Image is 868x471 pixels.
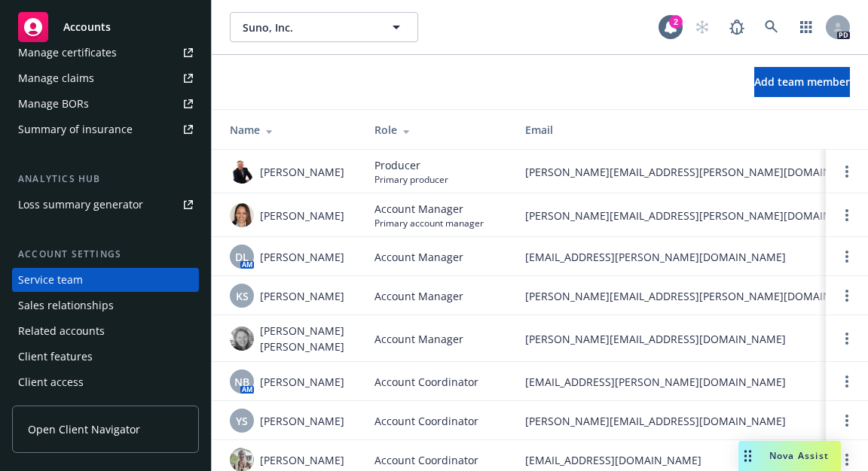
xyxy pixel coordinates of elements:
[260,288,344,304] span: [PERSON_NAME]
[738,441,841,471] button: Nova Assist
[374,452,478,468] span: Account Coordinator
[769,449,829,462] span: Nova Assist
[12,319,199,343] a: Related accounts
[235,249,249,265] span: DL
[260,452,344,468] span: [PERSON_NAME]
[374,413,478,429] span: Account Coordinator
[374,374,478,390] span: Account Coordinator
[374,217,484,229] span: Primary account manager
[18,193,143,217] div: Loss summary generator
[230,327,254,351] img: photo
[236,288,249,304] span: KS
[374,249,463,265] span: Account Manager
[260,413,344,429] span: [PERSON_NAME]
[234,374,249,390] span: NB
[374,173,448,186] span: Primary producer
[722,12,752,42] a: Report a Bug
[12,370,199,394] a: Client access
[18,293,114,318] div: Sales relationships
[838,451,856,469] a: Open options
[230,12,418,42] button: Suno, Inc.
[18,319,105,343] div: Related accounts
[28,421,140,437] span: Open Client Navigator
[230,122,350,138] div: Name
[12,172,199,187] div: Analytics hub
[374,288,463,304] span: Account Manager
[374,157,448,173] span: Producer
[374,331,463,347] span: Account Manager
[12,41,199,65] a: Manage certificates
[260,374,344,390] span: [PERSON_NAME]
[18,41,117,65] div: Manage certificates
[12,345,199,369] a: Client features
[260,323,350,354] span: [PERSON_NAME] [PERSON_NAME]
[18,345,93,369] div: Client features
[754,74,850,89] span: Add team member
[18,117,133,141] div: Summary of insurance
[838,248,856,266] a: Open options
[63,21,111,33] span: Accounts
[12,66,199,90] a: Manage claims
[838,412,856,430] a: Open options
[243,20,373,35] span: Suno, Inc.
[12,247,199,262] div: Account settings
[791,12,821,42] a: Switch app
[12,117,199,141] a: Summary of insurance
[12,92,199,116] a: Manage BORs
[12,193,199,217] a: Loss summary generator
[18,370,84,394] div: Client access
[374,122,501,138] div: Role
[260,164,344,180] span: [PERSON_NAME]
[669,15,683,29] div: 2
[236,413,248,429] span: YS
[756,12,787,42] a: Search
[838,330,856,348] a: Open options
[12,6,199,48] a: Accounts
[838,206,856,224] a: Open options
[754,67,850,97] button: Add team member
[18,268,83,292] div: Service team
[260,208,344,223] span: [PERSON_NAME]
[18,66,94,90] div: Manage claims
[687,12,717,42] a: Start snowing
[260,249,344,265] span: [PERSON_NAME]
[738,441,757,471] div: Drag to move
[230,160,254,184] img: photo
[12,268,199,292] a: Service team
[838,287,856,305] a: Open options
[838,372,856,390] a: Open options
[18,92,89,116] div: Manage BORs
[374,201,484,217] span: Account Manager
[838,163,856,181] a: Open options
[230,203,254,227] img: photo
[12,293,199,318] a: Sales relationships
